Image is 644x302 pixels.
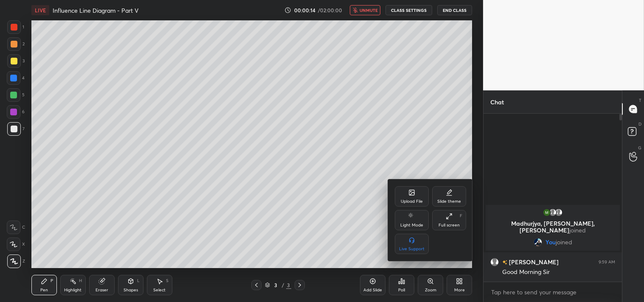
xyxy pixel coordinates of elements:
div: F [460,214,462,218]
div: Full screen [439,223,460,227]
div: Upload File [401,199,423,204]
div: Live Support [399,247,425,251]
div: Light Mode [400,223,423,227]
div: Slide theme [437,199,461,204]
